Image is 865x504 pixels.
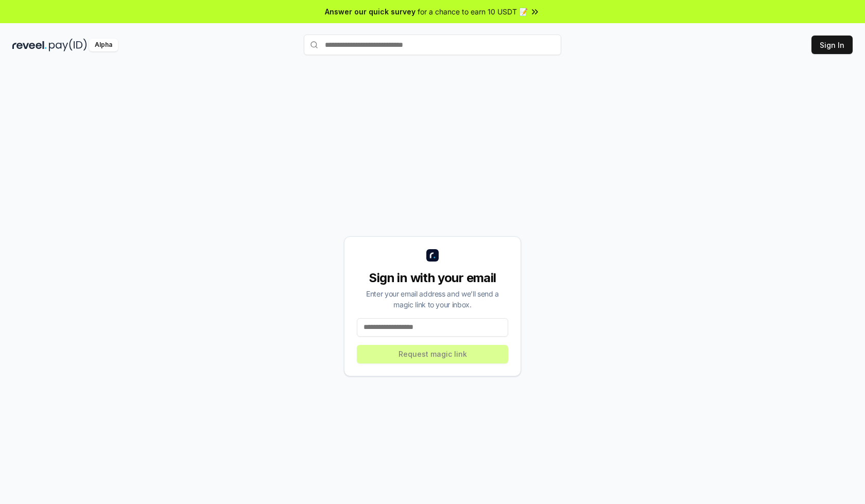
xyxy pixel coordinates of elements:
[357,270,508,286] div: Sign in with your email
[357,288,508,310] div: Enter your email address and we’ll send a magic link to your inbox.
[89,39,118,51] div: Alpha
[325,6,416,17] span: Answer our quick survey
[811,36,853,54] button: Sign In
[12,39,47,51] img: reveel_dark
[426,249,439,262] img: logo_small
[49,39,87,51] img: pay_id
[418,6,528,17] span: for a chance to earn 10 USDT 📝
